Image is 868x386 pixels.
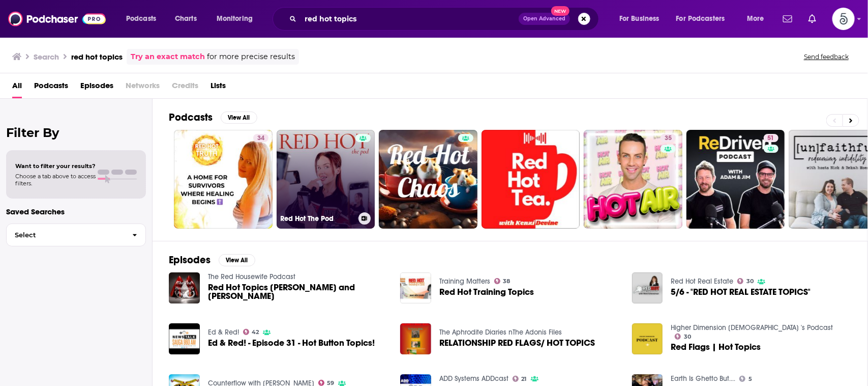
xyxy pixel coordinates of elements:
span: Want to filter your results? [15,162,96,170]
span: 42 [252,330,259,335]
span: 21 [522,377,527,381]
a: 5/6 - "RED HOT REAL ESTATE TOPICS" [671,288,811,296]
a: All [12,77,22,98]
span: Choose a tab above to access filters. [15,173,96,187]
span: 5 [749,377,752,381]
span: Networks [126,77,160,98]
a: Higher Dimension Church 's Podcast [671,323,833,332]
img: 5/6 - "RED HOT REAL ESTATE TOPICS" [632,272,663,304]
span: More [747,12,764,26]
a: 30 [675,334,691,340]
a: Red Hot Training Topics [439,288,534,296]
a: Ed & Red! - Episode 31 - Hot Button Topics! [208,339,375,347]
a: Charts [168,11,203,27]
img: User Profile [832,8,855,30]
h2: Episodes [169,254,211,266]
h3: Search [34,52,59,62]
button: Select [6,224,146,246]
span: Select [7,232,124,238]
span: 34 [257,133,264,144]
img: Podchaser - Follow, Share and Rate Podcasts [8,9,106,29]
input: Search podcasts, credits, & more... [301,11,519,27]
a: 35 [584,130,682,229]
span: Open Advanced [523,16,565,21]
a: 51 [686,130,785,229]
span: for more precise results [207,51,295,63]
a: 34 [253,134,268,142]
a: ADD Systems ADDcast [439,374,508,383]
span: For Podcasters [676,12,725,26]
span: Red Hot Topics [PERSON_NAME] and [PERSON_NAME] [208,283,388,300]
a: 30 [737,278,754,284]
button: Send feedback [801,52,852,61]
a: Red Hot The Pod [277,130,375,229]
a: PodcastsView All [169,111,257,124]
button: Open AdvancedNew [519,13,570,25]
img: RELATIONSHIP RED FLAGS/ HOT TOPICS [400,323,431,354]
span: For Business [619,12,660,26]
button: Show profile menu [832,8,855,30]
a: 51 [764,134,779,142]
a: Try an exact match [131,51,205,63]
a: Red Hot Topics Elliot Page and Amber Heard [208,283,388,300]
a: 21 [513,376,527,382]
button: View All [221,112,257,124]
span: New [551,6,570,16]
a: RELATIONSHIP RED FLAGS/ HOT TOPICS [439,339,595,347]
span: Charts [175,12,197,26]
h3: Red Hot The Pod [281,214,354,223]
img: Red Hot Training Topics [400,272,431,304]
a: The Red Housewife Podcast [208,272,295,281]
a: Show notifications dropdown [779,10,796,27]
a: EpisodesView All [169,254,255,266]
img: Red Hot Topics Elliot Page and Amber Heard [169,272,200,304]
span: 51 [768,133,774,144]
a: Episodes [80,77,113,98]
img: Ed & Red! - Episode 31 - Hot Button Topics! [169,323,200,354]
span: 30 [746,279,754,284]
span: Podcasts [126,12,156,26]
a: 5 [739,376,752,382]
a: 38 [494,278,511,284]
a: 59 [318,380,335,386]
a: Show notifications dropdown [804,10,820,27]
a: Ed & Red! [208,328,239,337]
a: Red Flags | Hot Topics [671,343,761,351]
button: open menu [670,11,740,27]
span: Monitoring [217,12,253,26]
p: Saved Searches [6,207,146,216]
a: Earth Is Ghetto But.... [671,374,735,383]
a: Podcasts [34,77,68,98]
span: Credits [172,77,198,98]
a: 34 [174,130,273,229]
h2: Podcasts [169,111,213,124]
a: 35 [661,134,676,142]
span: 35 [665,133,672,144]
span: 30 [684,335,691,339]
span: 38 [503,279,511,284]
button: open menu [119,11,169,27]
a: Lists [211,77,226,98]
button: open menu [612,11,672,27]
h2: Filter By [6,125,146,140]
img: Red Flags | Hot Topics [632,323,663,354]
span: 59 [327,381,334,385]
h3: red hot topics [71,52,123,62]
span: Logged in as Spiral5-G2 [832,8,855,30]
a: Red Hot Real Estate [671,277,733,286]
